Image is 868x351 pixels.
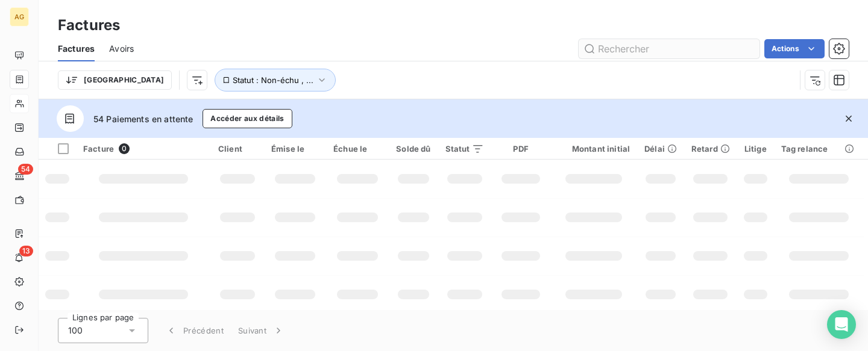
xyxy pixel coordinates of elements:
[10,7,29,26] div: AG
[203,109,292,128] button: Accéder aux détails
[233,75,313,85] span: Statut : Non-échu , ...
[396,144,430,154] div: Solde dû
[58,70,172,90] button: [GEOGRAPHIC_DATA]
[691,144,730,154] div: Retard
[58,14,120,36] h3: Factures
[215,69,336,92] button: Statut : Non-échu , ...
[58,43,95,55] span: Factures
[445,144,485,154] div: Statut
[781,144,857,154] div: Tag relance
[93,113,193,125] span: 54 Paiements en attente
[119,143,130,154] span: 0
[744,144,767,154] div: Litige
[18,164,33,175] span: 54
[68,325,83,337] span: 100
[109,43,134,55] span: Avoirs
[644,144,677,154] div: Délai
[764,39,825,58] button: Actions
[271,144,319,154] div: Émise le
[333,144,382,154] div: Échue le
[158,318,231,343] button: Précédent
[579,39,759,58] input: Rechercher
[83,144,114,154] span: Facture
[19,246,33,256] span: 13
[231,318,292,343] button: Suivant
[498,144,542,154] div: PDF
[827,310,856,339] div: Open Intercom Messenger
[218,144,257,154] div: Client
[558,144,630,154] div: Montant initial
[10,166,28,185] a: 54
